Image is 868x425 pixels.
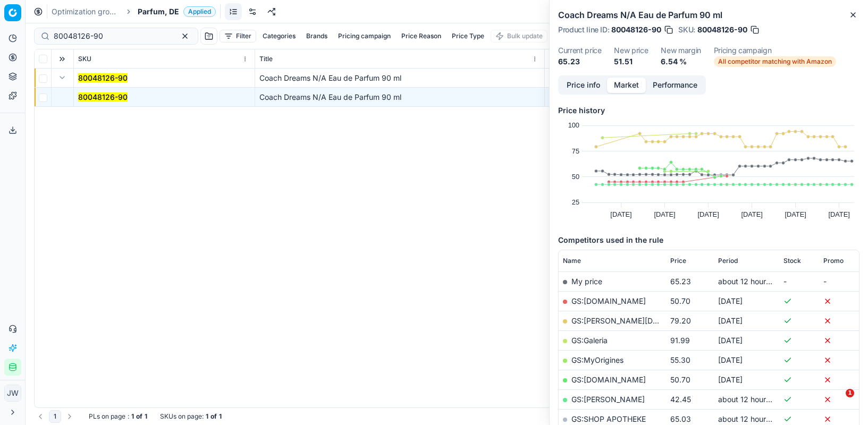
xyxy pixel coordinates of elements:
[718,316,743,325] span: [DATE]
[783,257,801,265] span: Stock
[571,336,608,345] a: GS:Galeria
[56,71,69,84] button: Expand
[563,257,581,265] span: Name
[572,147,579,155] text: 75
[78,55,91,63] span: SKU
[714,47,836,54] dt: Pricing campaign
[718,414,785,423] span: about 12 hours ago
[670,257,686,265] span: Price
[34,410,47,423] button: Go to previous page
[5,385,21,401] span: JW
[572,198,579,206] text: 25
[334,30,395,42] button: Pricing campaign
[52,6,120,17] a: Optimization groups
[714,56,836,67] span: All competitor matching with Amazon
[259,55,273,63] span: Title
[670,277,691,286] span: 65.23
[4,385,21,402] button: JW
[138,6,216,17] span: Parfum, DEApplied
[718,336,743,345] span: [DATE]
[183,6,216,17] span: Applied
[89,412,125,421] span: PLs on page
[302,30,332,42] button: Brands
[607,78,646,93] button: Market
[670,336,690,345] span: 91.99
[89,412,147,421] div: :
[78,92,128,101] mark: 80048126-90
[646,78,704,93] button: Performance
[718,257,738,265] span: Period
[718,375,743,384] span: [DATE]
[219,412,222,421] strong: 1
[571,277,602,286] span: My price
[568,121,579,129] text: 100
[34,410,76,423] nav: pagination
[258,30,300,42] button: Categories
[491,30,547,42] button: Bulk update
[670,316,691,325] span: 79.20
[558,105,859,116] h5: Price history
[56,53,69,65] button: Expand all
[558,56,601,67] dd: 65.23
[571,296,646,305] a: GS:[DOMAIN_NAME]
[697,24,747,35] span: 80048126-90
[678,26,695,33] span: SKU :
[614,56,648,67] dd: 51.51
[718,355,743,364] span: [DATE]
[697,210,719,218] text: [DATE]
[571,375,646,384] a: GS:[DOMAIN_NAME]
[779,271,819,291] td: -
[49,410,61,423] button: 1
[558,26,609,33] span: Product line ID :
[819,271,859,291] td: -
[558,47,601,54] dt: Current price
[785,210,806,218] text: [DATE]
[661,47,701,54] dt: New margin
[718,395,785,404] span: about 12 hours ago
[397,30,445,42] button: Price Reason
[448,30,488,42] button: Price Type
[610,210,631,218] text: [DATE]
[78,73,128,83] button: 80048126-90
[571,414,646,423] a: GS:SHOP APOTHEKE
[670,296,690,305] span: 50.70
[160,412,204,421] span: SKUs on page :
[54,31,170,41] input: Search by SKU or title
[823,257,844,265] span: Promo
[145,412,147,421] strong: 1
[670,375,690,384] span: 50.70
[52,6,216,17] nav: breadcrumb
[571,355,623,364] a: GS:MyOrigines
[661,56,701,67] dd: 6.54 %
[78,92,128,103] button: 80048126-90
[560,78,607,93] button: Price info
[558,235,859,245] h5: Competitors used in the rule
[824,389,849,414] iframe: Intercom live chat
[571,316,707,325] a: GS:[PERSON_NAME][DOMAIN_NAME]
[138,6,179,17] span: Parfum, DE
[63,410,76,423] button: Go to next page
[614,47,648,54] dt: New price
[670,414,691,423] span: 65.03
[572,173,579,181] text: 50
[670,395,691,404] span: 42.45
[131,412,134,421] strong: 1
[220,30,256,42] button: Filter
[718,296,743,305] span: [DATE]
[654,210,675,218] text: [DATE]
[259,73,401,82] span: Coach Dreams N/A Eau de Parfum 90 ml
[718,277,785,286] span: about 12 hours ago
[558,8,859,21] h2: Coach Dreams N/A Eau de Parfum 90 ml
[259,92,401,101] span: Coach Dreams N/A Eau de Parfum 90 ml
[136,412,142,421] strong: of
[210,412,217,421] strong: of
[828,210,849,218] text: [DATE]
[741,210,762,218] text: [DATE]
[670,355,690,364] span: 55.30
[846,389,854,397] span: 1
[571,395,645,404] a: GS:[PERSON_NAME]
[206,412,208,421] strong: 1
[611,24,661,35] span: 80048126-90
[78,73,128,82] mark: 80048126-90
